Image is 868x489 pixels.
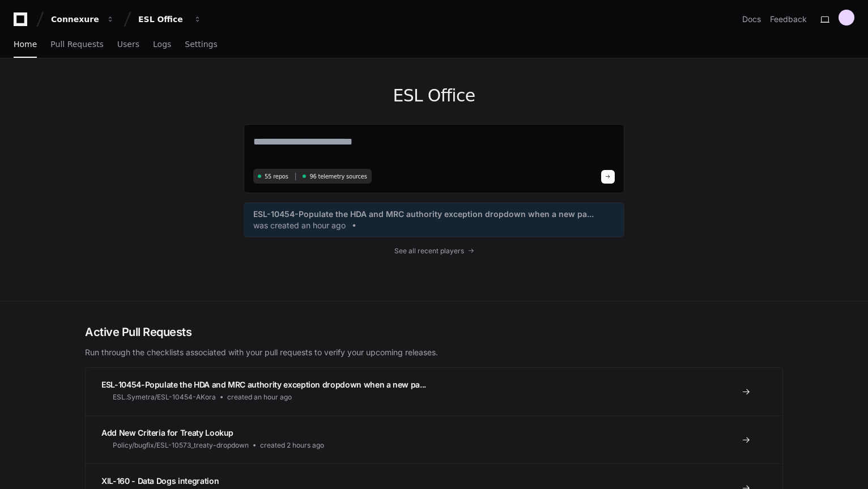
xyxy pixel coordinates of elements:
button: ESL Office [134,9,206,29]
a: Add New Criteria for Treaty LookupPolicy/bugfix/ESL-10573_treaty-dropdowncreated 2 hours ago [86,415,782,464]
a: Users [117,32,139,58]
a: ESL-10454-Populate the HDA and MRC authority exception dropdown when a new pa...was created an ho... [253,209,615,231]
span: Home [14,41,37,48]
h1: ESL Office [244,86,624,106]
button: Feedback [770,14,807,25]
span: Logs [153,41,171,48]
span: ESL-10454-Populate the HDA and MRC authority exception dropdown when a new pa... [253,209,594,220]
span: Pull Requests [50,41,103,48]
span: 96 telemetry sources [309,172,367,181]
span: Settings [185,41,217,48]
a: ESL-10454-Populate the HDA and MRC authority exception dropdown when a new pa...ESL.Symetra/ESL-1... [86,368,782,415]
a: See all recent players [244,246,624,256]
h2: Active Pull Requests [85,324,783,340]
a: Settings [185,32,217,58]
span: Users [117,41,139,48]
span: Policy/bugfix/ESL-10573_treaty-dropdown [113,441,249,450]
span: 55 repos [265,172,288,181]
span: ESL.Symetra/ESL-10454-AKora [113,393,216,402]
a: Home [14,32,37,58]
a: Pull Requests [50,32,103,58]
div: Connexure [51,14,100,25]
a: Logs [153,32,171,58]
p: Run through the checklists associated with your pull requests to verify your upcoming releases. [85,347,783,358]
span: ESL-10454-Populate the HDA and MRC authority exception dropdown when a new pa... [101,380,426,389]
span: Add New Criteria for Treaty Lookup [101,428,233,437]
span: was created an hour ago [253,220,346,231]
span: created an hour ago [227,393,292,402]
span: created 2 hours ago [260,441,324,450]
div: ESL Office [138,14,187,25]
a: Docs [742,14,761,25]
span: XIL-160 - Data Dogs integration [101,476,219,486]
button: Connexure [46,9,119,29]
span: See all recent players [394,246,464,256]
